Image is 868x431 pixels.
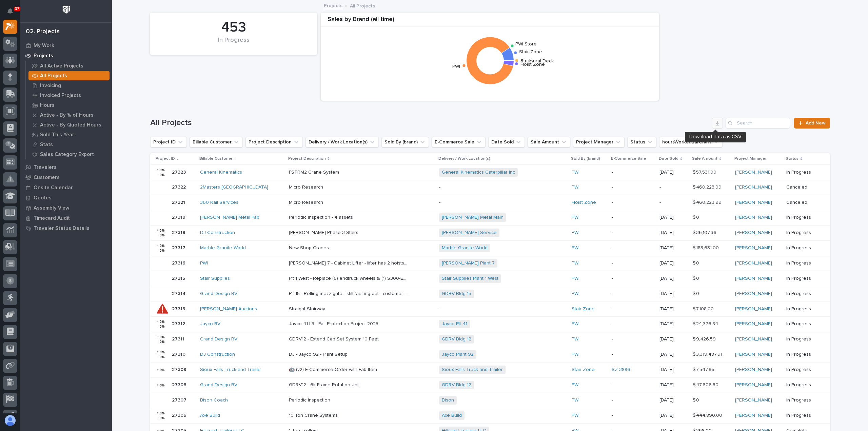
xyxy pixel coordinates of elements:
a: Bison [442,397,454,403]
tr: 2731227312 Jayco RV Jayco 41 L3 - Fall Protection Project 2025Jayco 41 L3 - Fall Protection Proje... [150,316,830,332]
button: Sold By (brand) [381,137,429,148]
p: $ 183,631.00 [693,244,720,251]
p: - [612,397,654,403]
tr: 2731527315 Stair Supplies Plt 1 West - Replace (6) endtruck wheels & (1) S300-EMT trolley.Plt 1 W... [150,271,830,286]
p: - [612,260,654,266]
a: Traveler Status Details [20,223,112,233]
a: PWI [572,291,579,297]
a: Stair Supplies Plant 1 West [442,276,498,281]
a: Active - By Quoted Hours [26,120,112,130]
a: [PERSON_NAME] [735,397,772,403]
tr: 2730927309 Sioux Falls Truck and Trailer 🤖 (v2) E-Commerce Order with Fab Item🤖 (v2) E-Commerce O... [150,362,830,377]
p: In Progress [786,260,819,266]
a: [PERSON_NAME] Plant 7 [442,260,495,266]
a: Travelers [20,162,112,172]
span: Add New [806,121,826,125]
p: - [612,352,654,357]
text: Starke [520,58,535,63]
p: Status [786,155,798,162]
p: Timecard Audit [34,215,70,221]
p: - [612,413,654,418]
p: In Progress [786,321,819,327]
button: Date Sold [488,137,525,148]
p: Sale Amount [692,155,717,162]
p: In Progress [786,413,819,418]
a: Quotes [20,193,112,203]
p: Periodic Inspection - 4 assets [289,213,354,220]
a: PWI [572,245,579,251]
p: [DATE] [659,321,687,327]
p: In Progress [786,276,819,281]
a: [PERSON_NAME] [735,200,772,205]
tr: 2730827308 Grand Design RV GDRV12 - 6k Frame Rotation UnitGDRV12 - 6k Frame Rotation Unit GDRV Bl... [150,377,830,393]
a: GDRV Bldg 12 [442,382,471,388]
p: - [612,200,654,205]
p: $ 57,531.00 [693,168,718,175]
p: - [659,184,687,190]
p: - [612,306,654,312]
p: All Projects [40,73,67,79]
p: [DATE] [659,215,687,220]
p: [DATE] [659,260,687,266]
p: $ 0 [693,290,701,297]
p: 37 [15,6,19,11]
p: In Progress [786,291,819,297]
a: PWI [572,336,579,342]
tr: 2731327313 [PERSON_NAME] Auctions Straight StairwayStraight Stairway -Stair Zone -[DATE]$ 7,108.0... [150,301,830,316]
p: [DATE] [659,276,687,281]
a: Active - By % of Hours [26,110,112,120]
p: Sold By (brand) [571,155,600,162]
p: - [612,276,654,281]
p: In Progress [786,245,819,251]
p: Assembly View [34,205,69,211]
a: [PERSON_NAME] [735,336,772,342]
p: Delivery / Work Location(s) [438,155,490,162]
p: $ 0 [693,396,701,403]
button: Project Manager [573,137,625,148]
a: [PERSON_NAME] [735,260,772,266]
p: Onsite Calendar [34,185,73,191]
p: - [612,215,654,220]
p: [DATE] [659,230,687,236]
p: 27306 [172,411,188,418]
p: Canceled [786,184,819,190]
a: DJ Construction [200,352,235,357]
p: - [612,170,654,175]
p: Plt 1 West - Replace (6) endtruck wheels & (1) S300-EMT trolley. [289,274,409,281]
p: 27308 [172,381,188,388]
tr: 2732227322 2Masters [GEOGRAPHIC_DATA] Micro ResearchMicro Research -PWI --$ 460,223.99$ 460,223.9... [150,180,830,195]
div: In Progress [161,37,306,51]
p: Brinkley 7 - Cabinet Lifter - lifter has 2 hoists that occasionally cut out which leaves the plat... [289,259,409,266]
a: PWI [572,413,579,418]
tr: 2731127311 Grand Design RV GDRV12 - Extend Cap Set System 10 FeetGDRV12 - Extend Cap Set System 1... [150,332,830,347]
p: Straight Stairway [289,305,327,312]
div: 453 [161,19,306,36]
p: $ 3,319,487.91 [693,350,724,357]
p: Sold This Year [40,132,74,138]
text: PWI Store [515,42,537,46]
tr: 2732127321 360 Rail Services Micro ResearchMicro Research -Hoist Zone --$ 460,223.99$ 460,223.99 ... [150,195,830,210]
a: Axe Build [200,413,220,418]
p: 27321 [172,198,186,205]
h1: All Projects [150,118,710,128]
a: Stair Zone [572,367,595,373]
p: Sales Category Export [40,152,94,158]
p: Project Description [288,155,326,162]
p: In Progress [786,336,819,342]
a: PWI [200,260,208,266]
a: GDRV Bldg 15 [442,291,471,297]
a: Assembly View [20,203,112,213]
a: SZ 3886 [612,367,630,373]
p: $ 24,376.84 [693,320,719,327]
p: In Progress [786,382,819,388]
p: - [439,184,558,190]
p: E-Commerce Sale [611,155,646,162]
a: DJ Construction [200,230,235,236]
tr: 2730727307 Bison Coach Periodic InspectionPeriodic Inspection Bison PWI -[DATE]$ 0$ 0 [PERSON_NAM... [150,393,830,408]
p: - [612,291,654,297]
input: Search [726,118,790,129]
a: Stair Supplies [200,276,230,281]
a: Hoist Zone [572,200,596,205]
p: $ 9,426.59 [693,335,717,342]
